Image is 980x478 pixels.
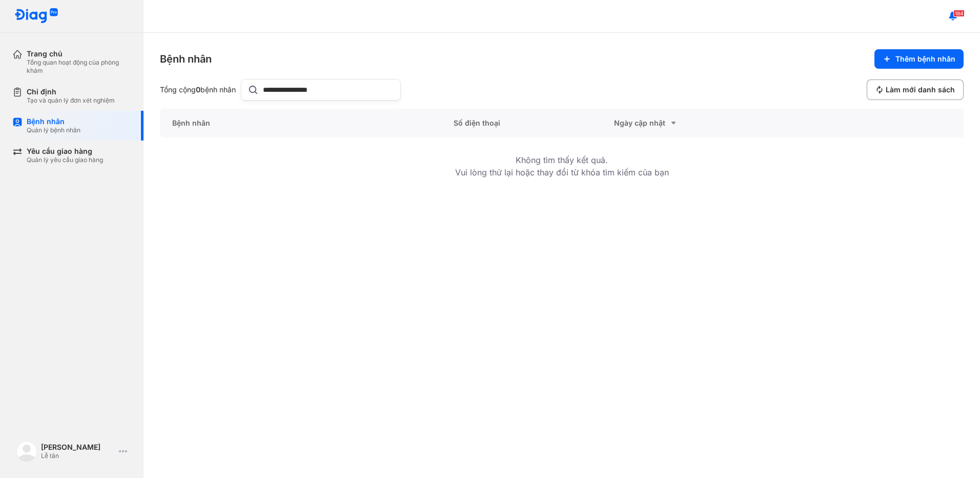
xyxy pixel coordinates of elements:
div: Trang chủ [27,49,131,58]
div: Bệnh nhân [27,117,80,126]
span: 0 [196,85,200,94]
div: Tạo và quản lý đơn xét nghiệm [27,96,115,105]
button: Làm mới danh sách [867,79,964,100]
div: Tổng quan hoạt động của phòng khám [27,58,131,75]
span: 184 [953,10,965,17]
div: Yêu cầu giao hàng [27,147,103,156]
button: Thêm bệnh nhân [874,49,964,69]
div: Tổng cộng bệnh nhân [160,85,237,94]
div: Lễ tân [41,452,115,460]
img: logo [16,441,37,462]
div: Ngày cập nhật [614,117,750,129]
div: Chỉ định [27,87,115,96]
span: Làm mới danh sách [886,85,955,94]
div: Quản lý yêu cầu giao hàng [27,156,103,164]
div: Không tìm thấy kết quả. Vui lòng thử lại hoặc thay đổi từ khóa tìm kiếm của bạn [455,137,669,195]
div: Bệnh nhân [160,109,441,137]
span: Thêm bệnh nhân [895,54,955,64]
div: Bệnh nhân [160,52,212,66]
div: Số điện thoại [441,109,602,137]
div: [PERSON_NAME] [41,443,115,452]
img: logo [14,8,58,24]
div: Quản lý bệnh nhân [27,126,80,134]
